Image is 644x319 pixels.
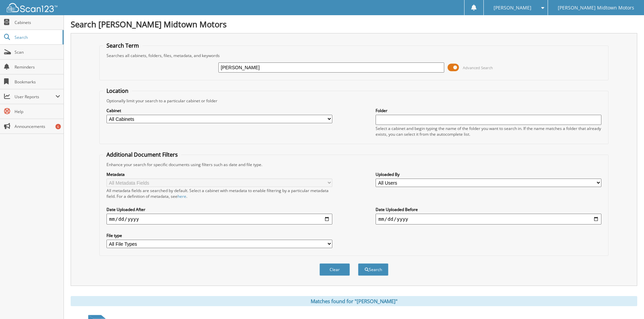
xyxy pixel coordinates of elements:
span: User Reports [15,94,55,100]
span: Search [15,34,59,40]
label: Uploaded By [376,171,601,177]
div: Enhance your search for specific documents using filters such as date and file type. [103,162,605,167]
label: Cabinet [106,108,332,113]
button: Search [358,263,388,276]
div: All metadata fields are searched by default. Select a cabinet with metadata to enable filtering b... [106,188,332,199]
a: here [177,193,186,199]
input: end [376,214,601,224]
span: Announcements [15,124,60,129]
span: Cabinets [15,20,60,25]
img: scan123-logo-white.svg [7,3,57,12]
span: Scan [15,49,60,55]
div: Select a cabinet and begin typing the name of the folder you want to search in. If the name match... [376,126,601,137]
div: Optionally limit your search to a particular cabinet or folder [103,98,605,104]
span: Reminders [15,64,60,70]
label: Date Uploaded After [106,207,332,212]
label: Date Uploaded Before [376,207,601,212]
label: Folder [376,108,601,113]
span: [PERSON_NAME] Midtown Motors [558,6,634,10]
button: Clear [319,263,350,276]
input: start [106,214,332,224]
div: Searches all cabinets, folders, files, metadata, and keywords [103,53,605,58]
label: File type [106,233,332,238]
div: 6 [55,124,61,129]
legend: Additional Document Filters [103,151,181,158]
legend: Search Term [103,42,142,49]
span: [PERSON_NAME] [494,6,531,10]
label: Metadata [106,171,332,177]
legend: Location [103,87,132,95]
span: Help [15,109,60,114]
div: Matches found for "[PERSON_NAME]" [71,296,637,306]
h1: Search [PERSON_NAME] Midtown Motors [71,19,637,30]
span: Advanced Search [463,65,493,70]
span: Bookmarks [15,79,60,85]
